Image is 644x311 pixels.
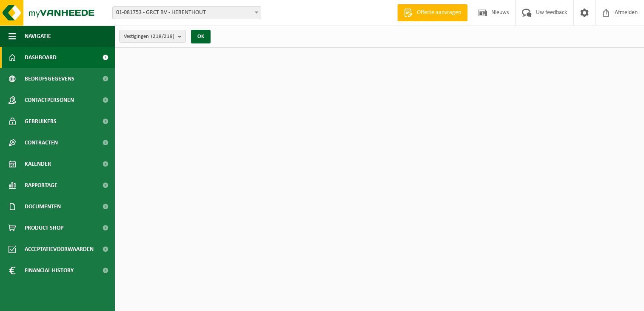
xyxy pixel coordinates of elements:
[25,68,74,89] span: Bedrijfsgegevens
[25,260,74,281] span: Financial History
[25,196,61,217] span: Documenten
[124,30,174,43] span: Vestigingen
[25,47,57,68] span: Dashboard
[25,111,57,132] span: Gebruikers
[151,34,174,39] count: (218/219)
[191,30,211,43] button: OK
[25,26,51,47] span: Navigatie
[25,175,57,196] span: Rapportage
[25,239,94,260] span: Acceptatievoorwaarden
[113,7,261,19] span: 01-081753 - GRCT BV - HERENTHOUT
[397,4,467,21] a: Offerte aanvragen
[25,153,51,175] span: Kalender
[112,6,261,19] span: 01-081753 - GRCT BV - HERENTHOUT
[25,89,74,111] span: Contactpersonen
[119,30,186,43] button: Vestigingen(218/219)
[415,9,463,17] span: Offerte aanvragen
[25,132,58,153] span: Contracten
[25,217,63,239] span: Product Shop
